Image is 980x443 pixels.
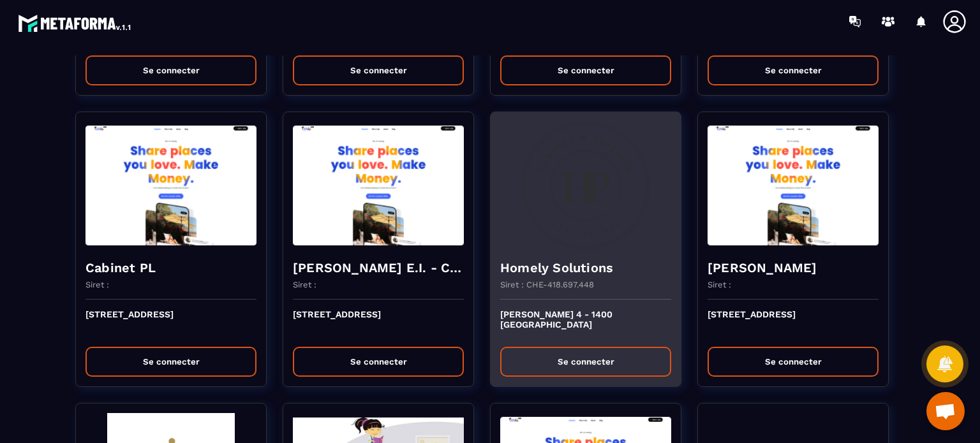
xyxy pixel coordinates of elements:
p: [STREET_ADDRESS] [708,309,879,337]
img: funnel-background [293,122,464,249]
p: Siret : [293,280,316,289]
p: Siret : CHE-418.697.448 [500,280,594,289]
img: logo [18,11,133,34]
img: funnel-background [708,122,879,249]
img: funnel-background [85,122,256,249]
button: Se connecter [500,55,671,85]
p: Siret : [708,280,731,289]
button: Se connecter [708,55,879,85]
button: Se connecter [85,55,256,85]
p: [STREET_ADDRESS] [293,309,464,337]
p: [STREET_ADDRESS] [85,309,256,337]
h4: Cabinet PL [85,259,256,277]
h4: Homely Solutions [500,259,671,277]
a: Ouvrir le chat [926,392,965,430]
button: Se connecter [293,347,464,377]
p: [PERSON_NAME] 4 - 1400 [GEOGRAPHIC_DATA] [500,309,671,337]
button: Se connecter [85,347,256,377]
h4: [PERSON_NAME] [708,259,879,277]
button: Se connecter [293,55,464,85]
img: funnel-background [500,122,671,249]
p: Siret : [85,280,109,289]
button: Se connecter [500,347,671,377]
h4: [PERSON_NAME] E.I. - Cabinet Aequivalens [293,259,464,277]
button: Se connecter [708,347,879,377]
